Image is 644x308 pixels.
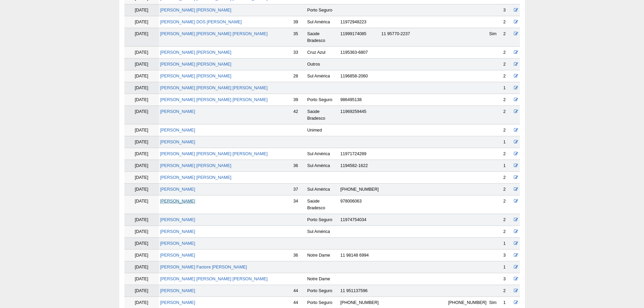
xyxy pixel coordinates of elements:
a: [PERSON_NAME] [160,300,195,305]
td: Unimed [306,124,339,136]
td: [DATE] [124,261,159,273]
td: 28 [292,70,306,82]
td: 2 [502,16,513,28]
a: [PERSON_NAME] [160,187,195,192]
td: 2 [502,195,513,214]
td: 1 [502,82,513,94]
td: 2 [502,94,513,106]
td: 1 [502,238,513,250]
td: Porto Seguro [306,214,339,226]
td: [DATE] [124,273,159,285]
a: [PERSON_NAME] [PERSON_NAME] [PERSON_NAME] [160,31,268,36]
td: 11999174085 [339,28,380,47]
td: 37 [292,184,306,195]
td: [DATE] [124,4,159,16]
td: 44 [292,285,306,297]
td: [DATE] [124,250,159,261]
td: [DATE] [124,136,159,148]
td: 2 [502,148,513,160]
a: [PERSON_NAME] [160,109,195,114]
a: [PERSON_NAME] [160,217,195,222]
a: [PERSON_NAME] [PERSON_NAME] [PERSON_NAME] [160,86,268,90]
td: [DATE] [124,82,159,94]
td: 1 [502,136,513,148]
td: 11 98148 6994 [339,250,380,261]
td: [DATE] [124,94,159,106]
td: [DATE] [124,106,159,124]
a: [PERSON_NAME] Factore [PERSON_NAME] [160,265,247,269]
td: Porto Seguro [306,94,339,106]
td: Saúde Bradesco [306,106,339,124]
td: 11969259445 [339,106,380,124]
td: 2 [502,70,513,82]
td: 35 [292,28,306,47]
a: [PERSON_NAME] [160,229,195,234]
td: [DATE] [124,285,159,297]
td: Saúde Bradesco [306,195,339,214]
td: 11972948223 [339,16,380,28]
td: [DATE] [124,47,159,58]
td: [DATE] [124,184,159,195]
td: 2 [502,28,513,47]
td: 42 [292,106,306,124]
td: 3 [502,4,513,16]
td: [DATE] [124,160,159,172]
td: Outros [306,58,339,70]
td: Saúde Bradesco [306,28,339,47]
a: [PERSON_NAME] [PERSON_NAME] [160,8,232,13]
a: [PERSON_NAME] [160,140,195,144]
td: [DATE] [124,214,159,226]
td: [DATE] [124,195,159,214]
td: 1 [502,261,513,273]
td: Sul América [306,70,339,82]
td: 2 [502,285,513,297]
td: 3 [502,273,513,285]
a: [PERSON_NAME] [160,199,195,204]
td: 39 [292,16,306,28]
td: 34 [292,195,306,214]
td: [DATE] [124,238,159,250]
a: [PERSON_NAME] [160,288,195,293]
a: [PERSON_NAME] [PERSON_NAME] [160,62,232,67]
a: [PERSON_NAME] DOS [PERSON_NAME] [160,20,242,24]
td: Cruz Azul [306,47,339,58]
td: 1195363-6807 [339,47,380,58]
td: [PHONE_NUMBER] [339,184,380,195]
td: 2 [502,226,513,238]
td: 1194582-1622 [339,160,380,172]
td: [DATE] [124,124,159,136]
td: 2 [502,214,513,226]
td: [DATE] [124,148,159,160]
a: [PERSON_NAME] [PERSON_NAME] [PERSON_NAME] [160,97,268,102]
td: Porto Seguro [306,4,339,16]
td: 2 [502,184,513,195]
a: [PERSON_NAME] [160,128,195,133]
td: 2 [502,124,513,136]
td: 11974754034 [339,214,380,226]
td: Notre Dame [306,250,339,261]
td: 1196858-2060 [339,70,380,82]
td: 978006063 [339,195,380,214]
td: 39 [292,94,306,106]
td: Notre Dame [306,273,339,285]
td: 36 [292,250,306,261]
td: 986495138 [339,94,380,106]
td: 11 95770-2237 [380,28,447,47]
a: [PERSON_NAME] [160,241,195,246]
td: 2 [502,47,513,58]
td: [DATE] [124,172,159,184]
td: [DATE] [124,226,159,238]
a: [PERSON_NAME] [PERSON_NAME] [PERSON_NAME] [160,151,268,156]
td: 11 951137596 [339,285,380,297]
a: [PERSON_NAME] [PERSON_NAME] [PERSON_NAME] [160,277,268,281]
td: Sim [488,28,502,47]
td: Sul América [306,184,339,195]
td: Sul América [306,160,339,172]
a: [PERSON_NAME] [PERSON_NAME] [160,50,232,55]
td: 2 [502,58,513,70]
a: [PERSON_NAME] [PERSON_NAME] [160,163,232,168]
td: 2 [502,172,513,184]
td: Sul América [306,16,339,28]
td: Porto Seguro [306,285,339,297]
td: 11971724289 [339,148,380,160]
